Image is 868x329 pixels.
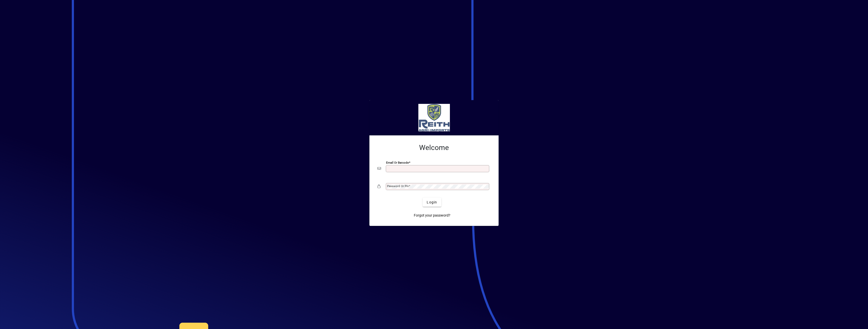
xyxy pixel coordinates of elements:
[414,213,450,218] span: Forgot your password?
[386,161,409,164] mat-label: Email or Barcode
[423,198,441,207] button: Login
[427,200,437,205] span: Login
[387,184,409,188] mat-label: Password or Pin
[377,143,491,152] h2: Welcome
[412,211,452,220] a: Forgot your password?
